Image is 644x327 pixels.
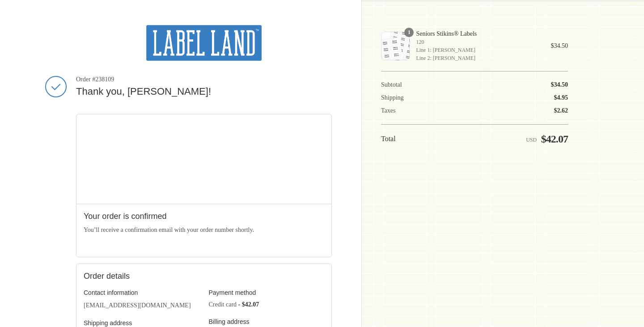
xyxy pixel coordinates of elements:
span: $2.62 [554,107,568,114]
h3: Contact information [84,289,199,297]
span: $34.50 [551,42,568,49]
th: Subtotal [381,81,438,89]
bdo: [EMAIL_ADDRESS][DOMAIN_NAME] [84,302,191,309]
span: Shipping [381,94,404,101]
span: $42.07 [541,133,568,145]
span: - $42.07 [238,301,259,308]
span: $34.50 [551,81,568,88]
p: You’ll receive a confirmation email with your order number shortly. [84,225,324,235]
img: Seniors Stikins® Labels - 120 [381,32,410,60]
span: Line 2: [PERSON_NAME] [416,54,538,62]
span: Line 1: [PERSON_NAME] [416,46,538,54]
span: USD [526,137,537,143]
h3: Shipping address [84,319,199,327]
span: Order #238109 [76,75,332,84]
span: 120 [416,38,538,46]
h2: Thank you, [PERSON_NAME]! [76,85,332,98]
span: Seniors Stikins® Labels [416,30,538,38]
h3: Payment method [209,289,325,297]
span: $4.95 [554,94,568,101]
span: Credit card [209,301,237,308]
iframe: Google map displaying pin point of shipping address: Tinton Falls, New Jersey [76,114,332,204]
img: Label Land [146,25,261,61]
span: Total [381,135,396,143]
h2: Your order is confirmed [84,211,324,222]
h2: Order details [84,271,204,281]
div: Google map displaying pin point of shipping address: Tinton Falls, New Jersey [76,114,331,204]
th: Taxes [381,102,438,115]
span: 1 [404,28,414,37]
h3: Billing address [209,318,325,326]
